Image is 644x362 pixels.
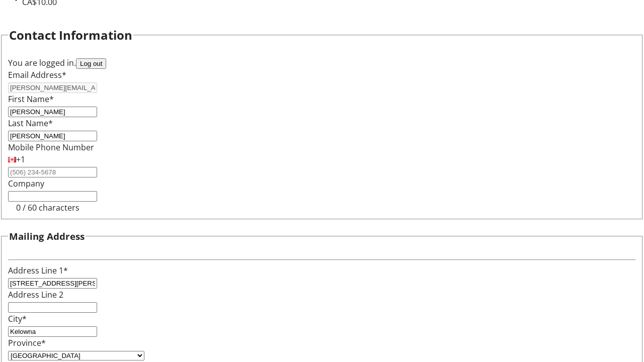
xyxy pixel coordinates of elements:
h3: Mailing Address [9,229,85,243]
label: Address Line 1* [8,265,68,276]
input: (506) 234-5678 [8,167,97,177]
label: Company [8,178,44,189]
button: Log out [76,58,106,69]
tr-character-limit: 0 / 60 characters [16,202,79,213]
label: Province* [8,337,46,348]
label: City* [8,313,27,324]
div: You are logged in. [8,57,636,69]
label: Address Line 2 [8,289,63,300]
label: Last Name* [8,118,53,129]
label: Mobile Phone Number [8,142,94,153]
label: First Name* [8,94,54,105]
input: Address [8,278,97,289]
input: City [8,326,97,337]
h2: Contact Information [9,26,132,44]
label: Email Address* [8,69,66,80]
